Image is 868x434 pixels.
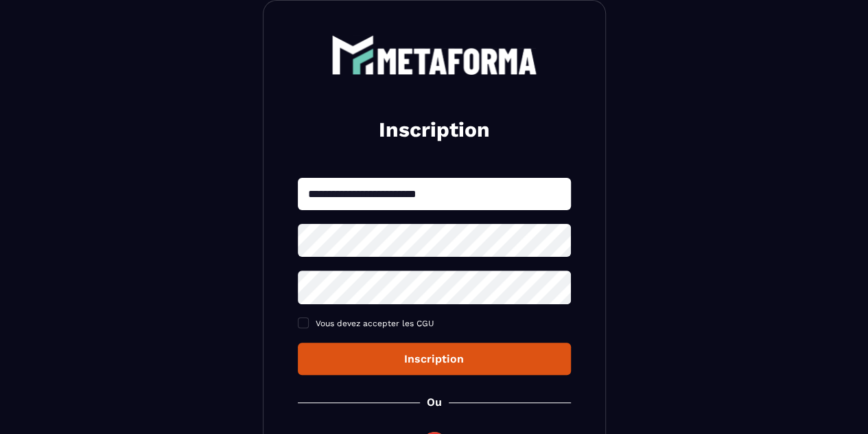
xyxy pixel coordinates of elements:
[309,352,560,365] div: Inscription
[316,319,434,328] span: Vous devez accepter les CGU
[314,116,554,144] h2: Inscription
[298,343,571,375] button: Inscription
[427,396,442,409] p: Ou
[331,35,537,75] img: logo
[298,35,571,75] a: logo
